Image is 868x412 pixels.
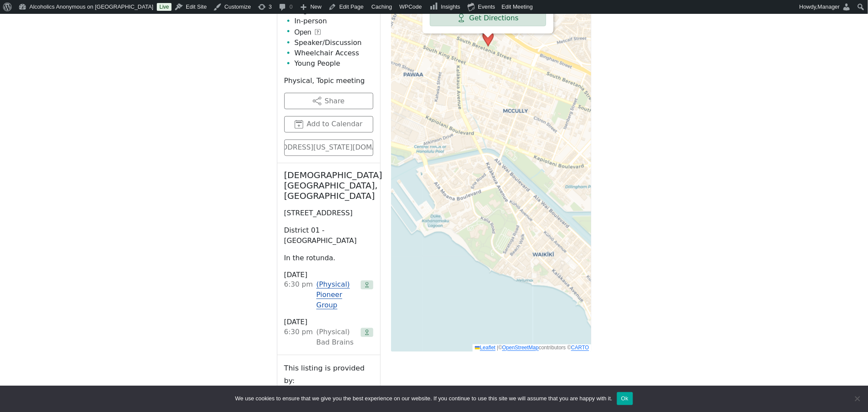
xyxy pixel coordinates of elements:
p: In the rotunda. [284,253,373,264]
a: CARTO [571,345,589,351]
div: (Physical) Bad Brains [316,327,357,348]
h3: [DATE] [284,271,373,280]
h3: [DATE] [284,318,373,327]
button: Share [284,93,373,109]
span: Manager [818,3,840,10]
div: © contributors © [473,345,591,352]
a: (Physical) Pioneer Group [316,280,357,311]
span: Open [295,27,312,38]
a: [EMAIL_ADDRESS][US_STATE][DOMAIN_NAME] [284,140,373,156]
button: Open [295,27,321,38]
a: OpenStreetMap [502,345,539,351]
button: Ok [617,392,633,405]
span: No [853,394,862,403]
div: 6:30 PM [284,327,313,348]
li: In-person [295,16,373,26]
li: Young People [295,58,373,69]
a: Get Directions [430,10,546,26]
span: | [497,345,498,351]
p: [STREET_ADDRESS] [284,208,373,219]
button: Add to Calendar [284,116,373,133]
p: Physical, Topic meeting [284,76,373,86]
a: Live [157,3,172,11]
small: This listing is provided by: [284,362,373,387]
h2: [DEMOGRAPHIC_DATA][GEOGRAPHIC_DATA], [GEOGRAPHIC_DATA] [284,170,373,201]
a: Leaflet [475,345,496,351]
p: District 01 - [GEOGRAPHIC_DATA] [284,226,373,246]
li: Speaker/Discussion [295,38,373,48]
span: We use cookies to ensure that we give you the best experience on our website. If you continue to ... [235,394,612,403]
span: Insights [441,3,461,10]
div: 6:30 PM [284,280,313,311]
li: Wheelchair Access [295,48,373,58]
